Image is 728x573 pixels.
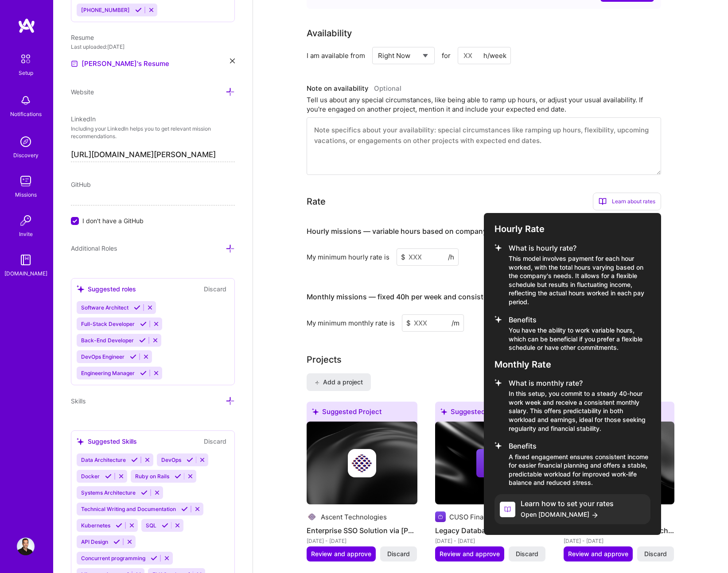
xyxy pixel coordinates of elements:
[15,538,37,555] a: User Avatar
[509,326,650,352] p: You have the ability to work variable hours, which can be beneficial if you prefer a flexible sch...
[509,244,650,252] h4: What is hourly rate?
[509,254,650,306] p: This model involves payment for each hour worked, with the total hours varying based on the compa...
[17,92,35,109] img: bell
[16,50,35,68] img: setup
[591,511,599,519] i: icon LinkArrowLeftWhite
[509,389,650,433] p: In this setup, you commit to a steady 40-hour work week and receive a consistent monthly salary. ...
[17,212,35,229] img: Invite
[19,229,33,239] div: Invite
[17,133,35,151] img: discovery
[599,197,607,205] i: icon BookOpen
[593,193,661,210] div: Learn about rates
[509,453,650,487] p: A fixed engagement ensures consistent income for easier financial planning and offers a stable, p...
[10,109,42,119] div: Notifications
[509,379,650,387] h4: What is monthly rate?
[18,18,35,34] img: logo
[17,538,35,555] img: User Avatar
[521,499,614,508] h4: Learn how to set your rates
[17,172,35,190] img: teamwork
[509,316,650,324] h4: Benefits
[494,224,650,234] h3: Hourly Rate
[15,190,37,199] div: Missions
[17,251,35,269] img: guide book
[521,510,614,519] span: Open [DOMAIN_NAME]
[4,269,47,278] div: [DOMAIN_NAME]
[494,359,650,370] h3: Monthly Rate
[19,68,33,77] div: Setup
[500,502,515,517] i: icon BookOpenWhite
[13,151,39,160] div: Discovery
[509,442,650,450] h4: Benefits
[494,494,650,524] a: Learn how to set your ratesOpen [DOMAIN_NAME]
